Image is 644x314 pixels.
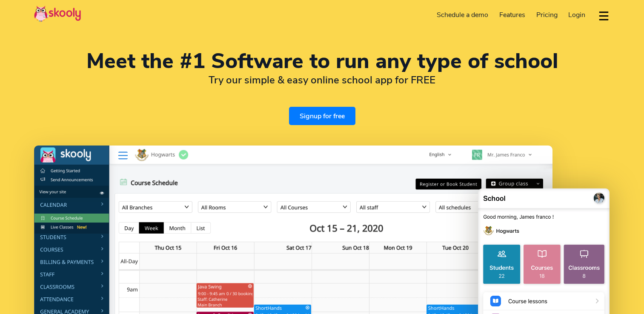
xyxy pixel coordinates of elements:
[34,6,81,22] img: Skooly
[289,107,355,125] a: Signup for free
[34,51,610,71] h1: Meet the #1 Software to run any type of school
[598,6,610,26] button: dropdown menu
[531,8,563,22] a: Pricing
[563,8,591,22] a: Login
[568,10,585,20] span: Login
[536,10,558,20] span: Pricing
[494,8,531,22] a: Features
[34,74,610,86] h2: Try our simple & easy online school app for FREE
[432,8,494,22] a: Schedule a demo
